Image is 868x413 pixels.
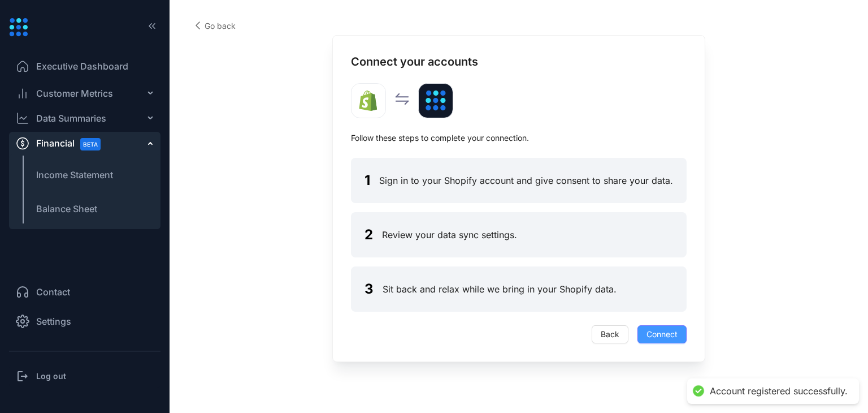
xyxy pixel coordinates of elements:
span: Settings [36,315,71,328]
h4: 3 [364,280,374,298]
span: Executive Dashboard [36,59,128,73]
button: Connect [637,325,687,343]
button: Go back [186,17,245,35]
span: Balance Sheet [36,202,97,216]
span: Customer Metrics [36,87,113,100]
span: BETA [80,138,101,150]
div: Account registered successfully. [710,385,848,397]
h3: Log out [36,371,66,382]
span: Review your data sync settings. [382,228,517,242]
span: Connect [646,328,678,341]
span: Financial [36,131,111,156]
div: Data Summaries [36,111,106,125]
h4: Connect your accounts [351,54,687,70]
button: Back [592,325,628,343]
h4: 1 [364,171,370,190]
span: Sign in to your Shopify account and give consent to share your data. [379,174,673,187]
span: Sit back and relax while we bring in your Shopify data. [383,282,617,296]
span: Go back [205,20,236,32]
span: Income Statement [36,168,113,182]
span: Back [601,328,619,341]
h4: 2 [364,226,373,244]
span: Follow these steps to complete your connection. [351,132,687,144]
span: Contact [36,285,70,299]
